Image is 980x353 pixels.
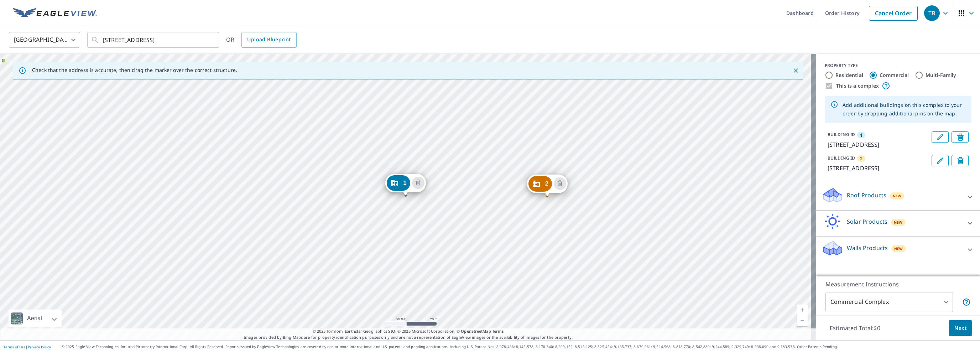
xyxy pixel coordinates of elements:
[4,345,51,349] p: |
[828,155,855,161] p: BUILDING ID
[824,320,886,336] p: Estimated Total: $0
[893,193,902,199] span: New
[822,240,974,260] div: Walls ProductsNew
[924,5,940,21] div: TB
[25,310,44,327] div: Aerial
[825,62,971,69] div: PROPERTY TYPE
[825,292,953,312] div: Commercial Complex
[103,30,204,50] input: Search by address or latitude-longitude
[932,131,949,143] button: Edit building 1
[62,344,976,349] p: © 2025 Eagle View Technologies, Inc. and Pictometry International Corp. All Rights Reserved. Repo...
[4,344,26,349] a: Terms of Use
[797,305,808,315] a: Current Level 19, Zoom In
[403,180,406,186] span: 1
[822,187,974,207] div: Roof ProductsNew
[825,280,971,289] p: Measurement Instructions
[860,155,862,162] span: 2
[828,131,855,137] p: BUILDING ID
[949,320,972,336] button: Next
[32,67,237,73] p: Check that the address is accurate, then drag the marker over the correct structure.
[860,132,862,138] span: 1
[545,181,548,186] span: 2
[791,66,801,75] button: Close
[247,35,291,44] span: Upload Blueprint
[952,155,969,166] button: Delete building 2
[412,177,424,189] button: Delete building 1
[843,98,966,121] div: Add additional buildings on this complex to your order by dropping additional pins on the map.
[527,175,568,197] div: Dropped pin, building 2, Commercial property, 1352 Oak View Cir Rohnert Park, CA 94928
[847,244,888,252] p: Walls Products
[847,191,886,199] p: Roof Products
[9,30,80,50] div: [GEOGRAPHIC_DATA]
[13,8,97,19] img: EV Logo
[962,298,971,306] span: Each building may require a separate measurement report; if so, your account will be billed per r...
[9,310,62,327] div: Aerial
[894,246,903,251] span: New
[226,32,297,48] div: OR
[932,155,949,166] button: Edit building 2
[461,328,491,334] a: OpenStreetMap
[847,217,887,226] p: Solar Products
[880,72,909,79] label: Commercial
[492,328,504,334] a: Terms
[894,219,903,225] span: New
[385,174,426,196] div: Dropped pin, building 1, Commercial property, 1350 Oak View Cir Rohnert Park, CA 94928
[554,177,566,190] button: Delete building 2
[313,328,504,334] span: © 2025 TomTom, Earthstar Geographics SIO, © 2025 Microsoft Corporation, ©
[926,72,956,79] label: Multi-Family
[797,315,808,326] a: Current Level 19, Zoom Out
[836,82,879,89] label: This is a complex
[828,140,929,149] p: [STREET_ADDRESS]
[241,32,296,48] a: Upload Blueprint
[835,72,863,79] label: Residential
[828,164,929,172] p: [STREET_ADDRESS]
[869,6,918,21] a: Cancel Order
[952,131,969,143] button: Delete building 1
[954,324,966,333] span: Next
[822,213,974,234] div: Solar ProductsNew
[28,344,51,349] a: Privacy Policy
